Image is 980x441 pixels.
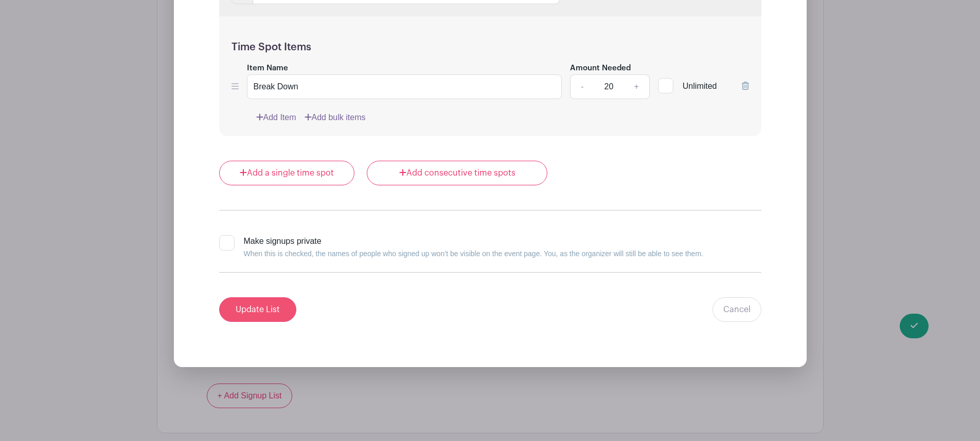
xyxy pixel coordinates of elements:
[712,297,761,322] a: Cancel
[247,74,562,99] input: e.g. Snacks or Check-in Attendees
[219,297,296,322] input: Update List
[219,161,355,185] a: Add a single time spot
[570,74,594,99] a: -
[247,63,288,74] label: Item Name
[683,82,717,90] span: Unlimited
[570,63,631,74] label: Amount Needed
[244,235,703,260] div: Make signups private
[623,74,649,99] a: +
[305,111,366,124] a: Add bulk items
[231,41,749,53] h5: Time Spot Items
[367,161,547,185] a: Add consecutive time spots
[256,111,296,124] a: Add Item
[244,250,703,258] small: When this is checked, the names of people who signed up won’t be visible on the event page. You, ...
